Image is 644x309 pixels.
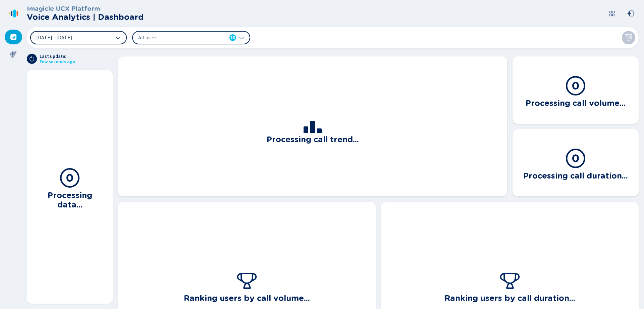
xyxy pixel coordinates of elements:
h3: Ranking users by call volume... [184,292,310,303]
svg: chevron-down [239,35,244,40]
div: Dashboard [5,30,22,44]
svg: funnel-disabled [625,34,633,42]
h3: Processing call duration... [523,169,628,181]
button: Clear filters [622,31,635,44]
svg: mic-fill [10,51,17,58]
button: [DATE] - [DATE] [30,31,127,44]
div: Recordings [5,47,22,62]
h3: Imagicle UCX Platform [27,5,144,12]
span: Last update: [40,54,75,59]
h3: Processing data... [35,189,105,209]
span: 10 [230,34,235,41]
h3: Processing call volume... [526,96,626,108]
svg: box-arrow-left [627,10,634,17]
span: All users [138,34,215,41]
span: Few seconds ago [40,59,75,65]
h3: Ranking users by call duration... [444,292,575,303]
h3: Processing call trend... [267,133,359,144]
span: [DATE] - [DATE] [36,35,72,40]
svg: chevron-down [115,35,121,40]
svg: arrow-clockwise [29,56,35,62]
h2: Voice Analytics | Dashboard [27,12,144,22]
svg: dashboard-filled [10,34,17,40]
